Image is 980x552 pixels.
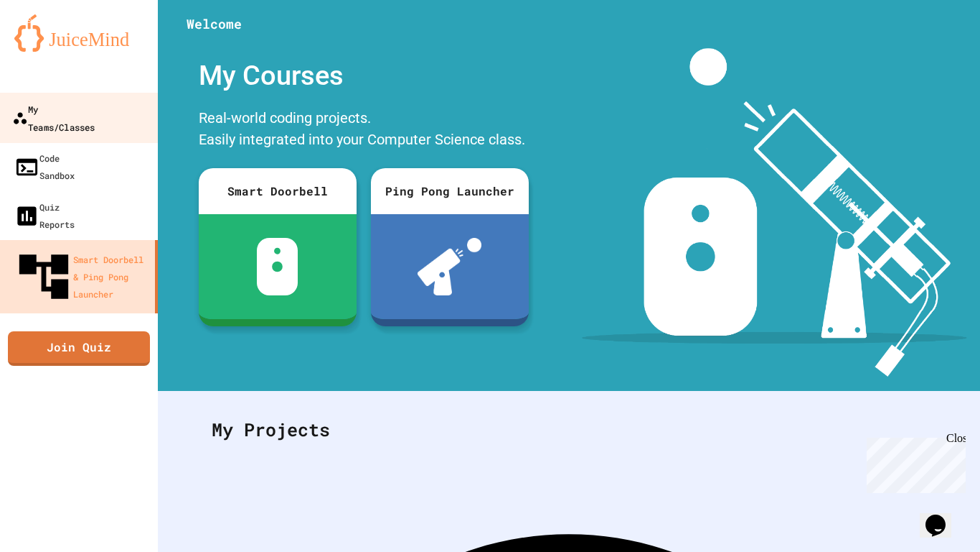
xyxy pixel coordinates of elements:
[582,48,966,377] img: banner-image-my-projects.png
[920,494,966,538] iframe: chat widget
[14,247,149,306] div: Smart Doorbell & Ping Pong Launcher
[257,238,298,295] img: sdb-white.svg
[371,168,529,214] div: Ping Pong Launcher
[8,331,150,366] a: Join Quiz
[861,432,966,493] iframe: chat widget
[12,100,95,135] div: My Teams/Classes
[418,238,481,295] img: ppl-with-ball.png
[192,103,536,157] div: Real-world coding projects. Easily integrated into your Computer Science class.
[197,402,941,458] div: My Projects
[6,6,99,91] div: Chat with us now!Close
[14,14,143,52] img: logo-orange.svg
[192,48,536,103] div: My Courses
[14,198,75,233] div: Quiz Reports
[14,149,75,184] div: Code Sandbox
[199,168,357,214] div: Smart Doorbell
